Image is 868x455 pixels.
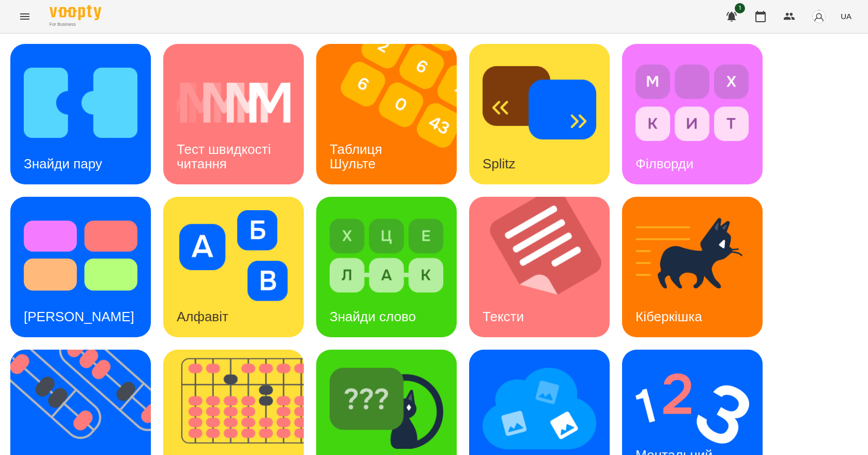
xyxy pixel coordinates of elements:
a: ФілвордиФілворди [622,44,763,184]
a: Тест Струпа[PERSON_NAME] [10,197,151,337]
img: Філворди [636,57,749,148]
h3: Знайди слово [330,309,416,324]
h3: Кіберкішка [636,309,702,324]
img: Кіберкішка [636,210,749,301]
img: Мнемотехніка [483,363,596,454]
h3: Знайди пару [24,156,102,171]
img: Splitz [483,57,596,148]
h3: Філворди [636,156,693,171]
img: Тест Струпа [24,210,137,301]
a: ТекстиТексти [469,197,610,337]
a: SplitzSplitz [469,44,610,184]
img: Алфавіт [177,210,290,301]
img: Ментальний рахунок [636,363,749,454]
span: For Business [50,21,101,28]
h3: Таблиця Шульте [330,142,386,171]
a: Тест швидкості читанняТест швидкості читання [163,44,304,184]
img: Тексти [469,197,623,337]
img: Знайди пару [24,57,137,148]
img: Таблиця Шульте [316,44,470,184]
img: Тест швидкості читання [177,57,290,148]
span: 1 [735,3,745,13]
h3: Алфавіт [177,309,228,324]
h3: Тексти [483,309,524,324]
button: UA [836,7,856,26]
a: Знайди паруЗнайди пару [10,44,151,184]
a: КіберкішкаКіберкішка [622,197,763,337]
button: Menu [12,4,37,29]
img: Voopty Logo [50,5,101,20]
h3: [PERSON_NAME] [24,309,134,324]
a: Знайди словоЗнайди слово [316,197,457,337]
h3: Тест швидкості читання [177,142,274,171]
a: АлфавітАлфавіт [163,197,304,337]
h3: Splitz [483,156,516,171]
span: UA [841,11,851,22]
img: Знайди слово [330,210,443,301]
a: Таблиця ШультеТаблиця Шульте [316,44,457,184]
img: avatar_s.png [812,9,826,24]
img: Знайди Кіберкішку [330,363,443,454]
